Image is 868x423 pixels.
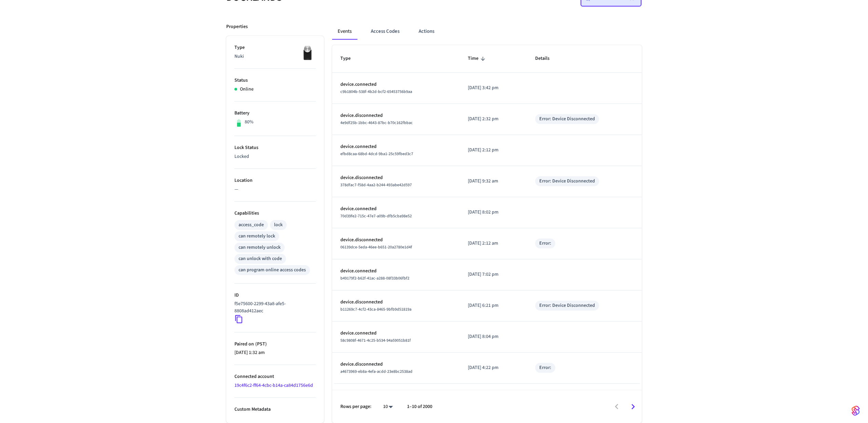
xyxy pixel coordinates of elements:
[413,23,440,40] button: Actions
[380,402,396,412] div: 10
[407,403,432,410] p: 1–10 of 2000
[468,115,519,123] p: [DATE] 2:32 pm
[239,267,306,274] div: can program online access codes
[234,186,316,193] p: —
[625,399,641,415] button: Go to next page
[539,364,551,371] div: Error:
[340,369,412,374] span: a4673969-eb8a-4efa-acdd-23e8bc2538ad
[234,77,316,84] p: Status
[234,300,313,315] p: f5e75600-2299-43a8-afe5-8808ad412aec
[234,349,316,356] p: [DATE] 1:32 am
[234,373,316,380] p: Connected account
[468,333,519,340] p: [DATE] 8:04 pm
[340,403,371,410] p: Rows per page:
[468,53,487,64] span: Time
[234,153,316,160] p: Locked
[340,174,451,181] p: device.disconnected
[340,151,413,157] span: efbd8caa-68bd-4dcd-9ba1-25c59fbed3c7
[340,275,409,281] span: b49179f2-b62f-41ac-a288-08f33b06fbf2
[332,45,642,383] table: sticky table
[239,255,282,262] div: can unlock with code
[332,23,642,40] div: ant example
[239,233,275,240] div: can remotely lock
[254,341,267,347] span: ( PST )
[852,405,860,416] img: SeamLogoGradient.69752ec5.svg
[226,23,248,30] p: Properties
[340,182,412,188] span: 378dfac7-f58d-4aa2-b244-493abe42d597
[340,120,413,126] span: 4e9df25b-1bbc-4643-87bc-b70c162fbbac
[340,143,451,150] p: device.connected
[340,330,451,337] p: device.connected
[340,268,451,275] p: device.connected
[539,302,595,309] div: Error: Device Disconnected
[340,81,451,88] p: device.connected
[234,44,316,51] p: Type
[234,177,316,184] p: Location
[535,53,558,64] span: Details
[468,178,519,185] p: [DATE] 9:32 am
[234,53,316,60] p: Nuki
[234,292,316,299] p: ID
[539,115,595,123] div: Error: Device Disconnected
[340,306,411,312] span: b11269c7-4cf2-43ca-8465-9bfb9d51819a
[234,144,316,151] p: Lock Status
[340,299,451,306] p: device.disconnected
[539,240,551,247] div: Error:
[365,23,405,40] button: Access Codes
[332,23,357,40] button: Events
[234,210,316,217] p: Capabilities
[234,382,313,389] a: 19c4f6c2-ff64-4cbc-b14a-ca84d1756e6d
[240,86,254,93] p: Online
[468,240,519,247] p: [DATE] 2:12 am
[340,53,360,64] span: Type
[539,178,595,185] div: Error: Device Disconnected
[468,147,519,154] p: [DATE] 2:12 pm
[340,338,411,343] span: 58c9808f-4671-4c25-b534-94a59051b81f
[234,341,316,348] p: Paired on
[239,244,281,251] div: can remotely unlock
[468,84,519,92] p: [DATE] 3:42 pm
[274,221,283,229] div: lock
[468,271,519,278] p: [DATE] 7:02 pm
[340,213,412,219] span: 70d39fe2-715c-47e7-a09b-dfb5cba98e52
[468,302,519,309] p: [DATE] 6:21 pm
[245,119,254,126] p: 80%
[340,112,451,119] p: device.disconnected
[468,364,519,371] p: [DATE] 4:22 pm
[340,89,412,95] span: c9b1804b-538f-4b2d-bcf2-65453756b9aa
[468,209,519,216] p: [DATE] 8:02 pm
[234,110,316,117] p: Battery
[340,236,451,244] p: device.disconnected
[299,44,316,61] img: Nuki Smart Lock 3.0 Pro Black, Front
[340,361,451,368] p: device.disconnected
[340,205,451,213] p: device.connected
[239,221,264,229] div: access_code
[234,406,316,413] p: Custom Metadata
[340,244,412,250] span: 06139dce-5eda-46ee-b651-20a2780e1d4f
